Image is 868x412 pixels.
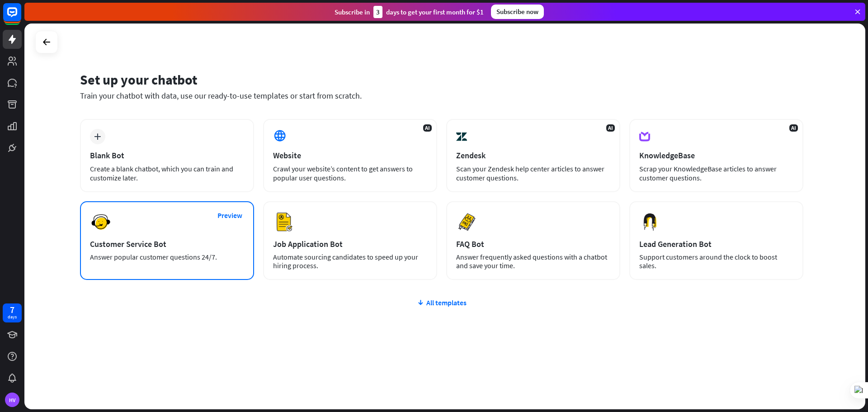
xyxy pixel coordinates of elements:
[789,124,798,132] span: AI
[80,71,803,88] div: Set up your chatbot
[273,253,427,270] div: Automate sourcing candidates to speed up your hiring process.
[90,164,244,182] div: Create a blank chatbot, which you can train and customize later.
[456,150,610,161] div: Zendesk
[80,90,803,101] div: Train your chatbot with data, use our ready-to-use templates or start from scratch.
[80,298,803,307] div: All templates
[94,133,101,140] i: plus
[491,5,544,19] div: Subscribe now
[456,239,610,249] div: FAQ Bot
[273,150,427,161] div: Website
[3,303,22,322] a: 7 days
[10,306,14,314] div: 7
[212,207,248,224] button: Preview
[373,6,382,18] div: 3
[606,124,615,132] span: AI
[639,253,793,270] div: Support customers around the clock to boost sales.
[639,150,793,161] div: KnowledgeBase
[8,314,17,320] div: days
[7,4,34,31] button: Open LiveChat chat widget
[90,253,244,261] div: Answer popular customer questions 24/7.
[456,253,610,270] div: Answer frequently asked questions with a chatbot and save your time.
[639,164,793,182] div: Scrap your KnowledgeBase articles to answer customer questions.
[90,150,244,161] div: Blank Bot
[5,393,19,407] div: HV
[423,124,432,132] span: AI
[90,239,244,249] div: Customer Service Bot
[456,164,610,182] div: Scan your Zendesk help center articles to answer customer questions.
[273,239,427,249] div: Job Application Bot
[273,164,427,182] div: Crawl your website’s content to get answers to popular user questions.
[639,239,793,249] div: Lead Generation Bot
[335,6,484,18] div: Subscribe in days to get your first month for $1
